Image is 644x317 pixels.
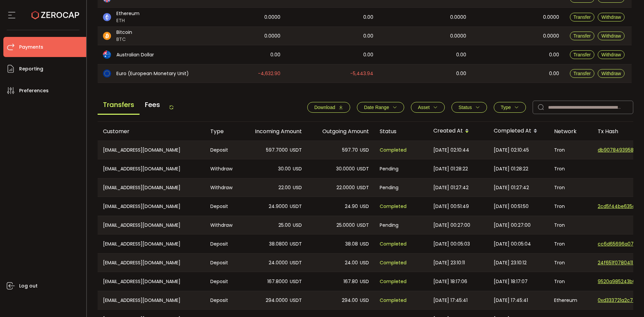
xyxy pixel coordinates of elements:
span: USDT [290,278,302,285]
span: USDT [357,184,369,192]
span: USD [360,203,369,210]
span: [DATE] 02:10:44 [433,146,469,154]
span: [DATE] 00:51:49 [433,203,469,210]
button: Type [494,102,526,113]
span: 0.00 [456,51,466,59]
span: BTC [116,36,132,43]
span: Withdraw [601,33,621,39]
div: Type [205,127,240,135]
span: USDT [357,221,369,229]
img: eur_portfolio.svg [103,69,111,77]
span: Asset [418,105,430,110]
span: 0.00 [363,51,373,59]
div: Tron [549,234,592,253]
span: 24.0000 [269,259,288,267]
span: Preferences [19,86,49,96]
span: Transfer [574,14,591,20]
span: Type [501,105,511,110]
span: Reporting [19,64,43,74]
span: USDT [290,146,302,154]
span: Download [314,105,335,110]
span: 0.0000 [264,32,280,40]
span: Completed [380,240,407,248]
span: 30.00 [278,165,291,173]
span: Completed [380,297,407,304]
div: Created At [428,125,488,137]
span: 597.7000 [266,146,288,154]
div: Customer [98,127,205,135]
span: ETH [116,17,140,24]
button: Transfer [570,69,595,78]
span: [DATE] 00:05:03 [433,240,470,248]
span: -5,443.94 [350,70,373,77]
span: 0.00 [363,13,373,21]
div: [EMAIL_ADDRESS][DOMAIN_NAME] [98,141,205,159]
img: eth_portfolio.svg [103,13,111,21]
button: Transfer [570,50,595,59]
span: 294.00 [342,297,358,304]
div: Deposit [205,197,240,216]
span: [DATE] 18:17:07 [494,278,528,285]
span: 0.0000 [543,32,559,40]
div: Completed At [488,125,549,137]
button: Status [451,102,487,113]
span: 0.0000 [450,13,466,21]
span: 30.0000 [336,165,355,173]
span: USDT [290,297,302,304]
button: Withdraw [598,50,625,59]
span: 0.0000 [450,32,466,40]
span: 38.08 [345,240,358,248]
span: 25.0000 [336,221,355,229]
span: Completed [380,278,407,285]
button: Download [307,102,350,113]
span: USD [360,297,369,304]
div: Withdraw [205,159,240,178]
span: [DATE] 17:45:41 [433,297,468,304]
span: 167.80 [343,278,358,285]
div: Tron [549,141,592,159]
span: Completed [380,146,407,154]
span: Transfers [98,96,140,115]
button: Transfer [570,32,595,40]
span: Transfer [574,52,591,57]
span: 597.70 [342,146,358,154]
span: Australian Dollar [116,51,154,58]
span: USDT [357,165,369,173]
img: aud_portfolio.svg [103,51,111,59]
iframe: Chat Widget [610,285,644,317]
div: Withdraw [205,178,240,197]
span: USD [360,146,369,154]
div: Tron [549,178,592,197]
span: 22.00 [278,184,291,192]
div: Tron [549,197,592,216]
span: Pending [380,221,398,229]
span: [DATE] 00:51:50 [494,203,529,210]
span: 38.0800 [269,240,288,248]
span: Completed [380,203,407,210]
div: Outgoing Amount [307,127,374,135]
span: [DATE] 00:27:00 [433,221,470,229]
span: [DATE] 23:10:12 [494,259,527,267]
span: USD [293,184,302,192]
div: Deposit [205,272,240,291]
div: [EMAIL_ADDRESS][DOMAIN_NAME] [98,291,205,309]
div: Deposit [205,254,240,272]
span: Log out [19,281,38,291]
span: 0.00 [549,51,559,59]
span: [DATE] 00:27:00 [494,221,531,229]
div: Tron [549,159,592,178]
span: Bitcoin [116,29,132,36]
span: 24.00 [345,259,358,267]
span: 0.0000 [264,13,280,21]
button: Transfer [570,13,595,21]
span: Completed [380,259,407,267]
span: 24.90 [345,203,358,210]
img: btc_portfolio.svg [103,32,111,40]
div: [EMAIL_ADDRESS][DOMAIN_NAME] [98,254,205,272]
div: [EMAIL_ADDRESS][DOMAIN_NAME] [98,234,205,253]
span: Date Range [364,105,389,110]
button: Date Range [357,102,404,113]
div: Network [549,127,592,135]
div: Incoming Amount [240,127,307,135]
